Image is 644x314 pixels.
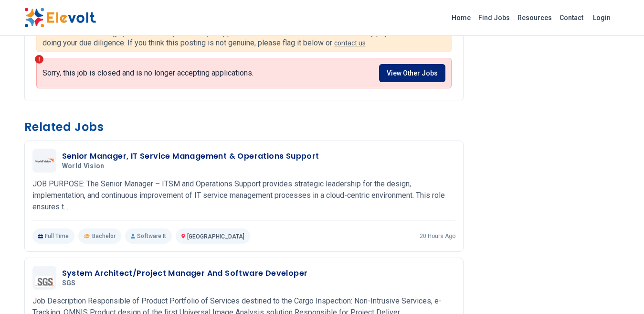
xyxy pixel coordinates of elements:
img: SGS [35,268,54,287]
iframe: Chat Widget [596,268,644,314]
h3: Related Jobs [24,119,464,135]
span: [GEOGRAPHIC_DATA] [187,233,244,240]
a: contact us [334,39,366,47]
img: Elevolt [24,8,96,28]
a: World VisionSenior Manager, IT Service Management & Operations SupportWorld VisionJOB PURPOSE: Th... [32,149,455,244]
p: 20 hours ago [420,232,455,240]
span: SGS [62,279,76,288]
a: Resources [514,10,556,25]
iframe: Advertisement [479,5,620,292]
img: World Vision [35,158,54,163]
span: Bachelor [92,232,116,240]
p: Full Time [32,228,75,244]
p: Sorry, this job is closed and is no longer accepting applications. [42,68,253,78]
span: World Vision [62,162,105,171]
h3: System Architect/Project Manager And Software Developer [62,268,308,279]
a: View Other Jobs [379,64,445,82]
a: Login [587,8,616,27]
h3: Senior Manager, IT Service Management & Operations Support [62,151,319,162]
a: Contact [556,10,587,25]
p: JOB PURPOSE: The Senior Manager – ITSM and Operations Support provides strategic leadership for t... [32,178,455,213]
a: Home [448,10,475,25]
p: Elevolt does not charge job seekers any fees for job applications or consideration. Do not make a... [42,29,445,48]
p: Software It [125,228,172,244]
a: Find Jobs [475,10,514,25]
